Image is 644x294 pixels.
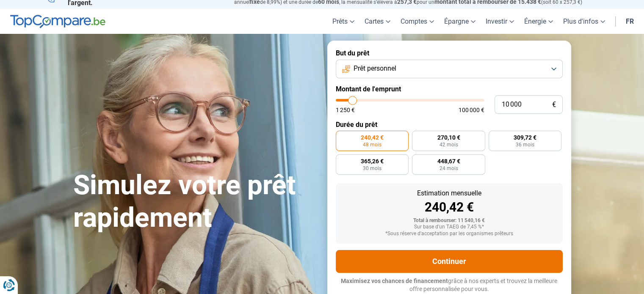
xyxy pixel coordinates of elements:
[439,9,481,34] a: Épargne
[621,9,639,34] a: fr
[481,9,519,34] a: Investir
[343,201,556,214] div: 240,42 €
[336,250,563,273] button: Continuer
[519,9,558,34] a: Énergie
[552,101,556,108] span: €
[514,135,536,140] span: 309,72 €
[336,107,355,113] span: 1 250 €
[558,9,610,34] a: Plus d'infos
[437,158,460,164] span: 448,67 €
[343,190,556,197] div: Estimation mensuelle
[516,142,534,147] span: 36 mois
[336,121,563,129] label: Durée du prêt
[336,60,563,78] button: Prêt personnel
[363,142,381,147] span: 48 mois
[336,49,563,57] label: But du prêt
[395,9,439,34] a: Comptes
[439,142,458,147] span: 42 mois
[343,218,556,224] div: Total à rembourser: 11 540,16 €
[439,166,458,171] span: 24 mois
[361,158,384,164] span: 365,26 €
[437,135,460,140] span: 270,10 €
[341,278,448,284] span: Maximisez vos chances de financement
[10,15,105,28] img: TopCompare
[343,224,556,230] div: Sur base d'un TAEG de 7,45 %*
[336,85,563,93] label: Montant de l'emprunt
[327,9,359,34] a: Prêts
[73,169,317,234] h1: Simulez votre prêt rapidement
[354,64,396,73] span: Prêt personnel
[359,9,395,34] a: Cartes
[363,166,381,171] span: 30 mois
[361,135,384,140] span: 240,42 €
[343,231,556,237] div: *Sous réserve d'acceptation par les organismes prêteurs
[459,107,484,113] span: 100 000 €
[336,277,563,294] p: grâce à nos experts et trouvez la meilleure offre personnalisée pour vous.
